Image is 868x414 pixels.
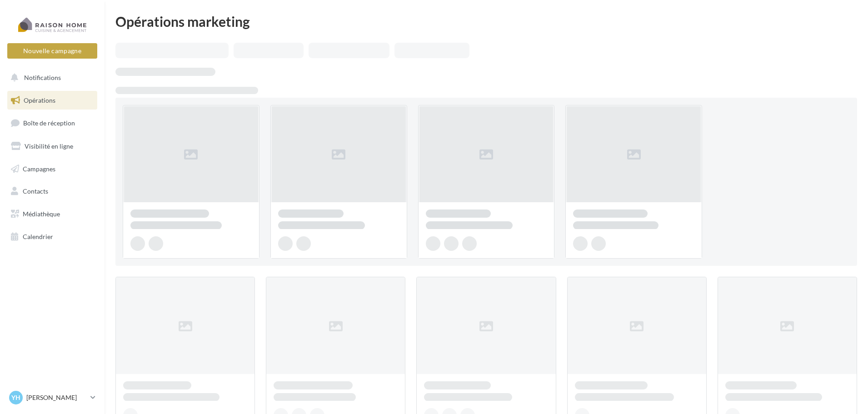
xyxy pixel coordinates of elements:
span: Contacts [23,187,48,195]
span: Médiathèque [23,210,60,218]
p: [PERSON_NAME] [26,393,87,402]
span: YH [11,393,20,402]
span: Boîte de réception [23,119,75,127]
a: Contacts [5,182,99,201]
span: Notifications [24,74,61,81]
a: Visibilité en ligne [5,137,99,156]
span: Calendrier [23,233,53,240]
a: Campagnes [5,160,99,179]
a: YH [PERSON_NAME] [7,389,97,406]
a: Opérations [5,91,99,110]
span: Opérations [24,96,55,104]
div: Opérations marketing [115,15,857,28]
button: Nouvelle campagne [7,43,97,59]
a: Médiathèque [5,205,99,224]
button: Notifications [5,68,95,87]
a: Boîte de réception [5,113,99,133]
a: Calendrier [5,227,99,246]
span: Visibilité en ligne [25,142,73,150]
span: Campagnes [23,165,55,172]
